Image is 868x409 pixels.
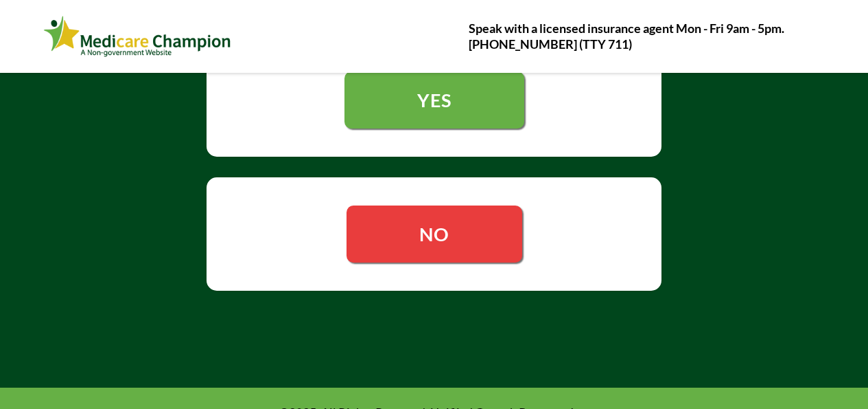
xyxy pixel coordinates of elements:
[417,88,451,111] span: YES
[344,69,525,130] a: YES
[419,222,449,245] span: NO
[43,13,232,60] img: Webinar
[469,36,632,52] strong: [PHONE_NUMBER] (TTY 711)
[346,203,523,264] a: NO
[469,21,784,36] strong: Speak with a licensed insurance agent Mon - Fri 9am - 5pm.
